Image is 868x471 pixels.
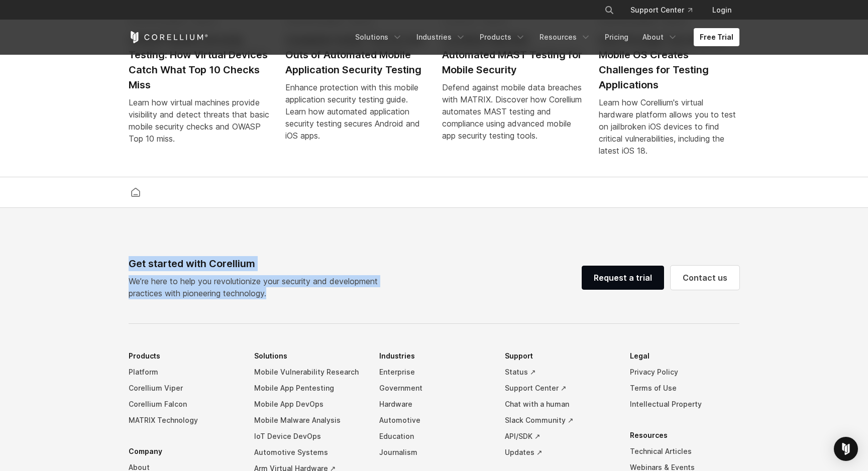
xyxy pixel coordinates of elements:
[410,28,472,46] a: Industries
[582,266,664,290] a: Request a trial
[254,396,364,412] a: Mobile App DevOps
[349,28,739,46] div: Navigation Menu
[129,96,269,145] div: Learn how virtual machines provide visibility and detect threats that basic mobile security check...
[379,428,489,444] a: Education
[630,364,739,380] a: Privacy Policy
[349,28,408,46] a: Solutions
[505,428,614,444] a: API/SDK ↗
[505,412,614,428] a: Slack Community ↗
[379,380,489,396] a: Government
[671,266,739,290] a: Contact us
[600,1,618,19] button: Search
[379,444,489,460] a: Journalism
[592,1,739,19] div: Navigation Menu
[129,412,238,428] a: MATRIX Technology
[834,437,858,461] div: Open Intercom Messenger
[127,185,145,199] a: Corellium home
[285,81,426,142] div: Enhance protection with this mobile application security testing guide. Learn how automated appli...
[622,1,700,19] a: Support Center
[599,96,739,157] div: Learn how Corellium's virtual hardware platform allows you to test on jailbroken iOS devices to f...
[129,275,386,299] p: We’re here to help you revolutionize your security and development practices with pioneering tech...
[129,364,238,380] a: Platform
[442,81,583,142] div: Defend against mobile data breaches with MATRIX. Discover how Corellium automates MAST testing an...
[254,364,364,380] a: Mobile Vulnerability Research
[254,380,364,396] a: Mobile App Pentesting
[379,364,489,380] a: Enterprise
[704,1,739,19] a: Login
[379,412,489,428] a: Automotive
[505,380,614,396] a: Support Center ↗
[129,380,238,396] a: Corellium Viper
[474,28,531,46] a: Products
[630,443,739,459] a: Technical Articles
[505,396,614,412] a: Chat with a human
[694,28,739,46] a: Free Trial
[599,28,634,46] a: Pricing
[129,32,269,92] h2: OWASP Mobile Security Testing: How Virtual Devices Catch What Top 10 Checks Miss
[599,32,739,92] h2: How Stronger Security for Mobile OS Creates Challenges for Testing Applications
[254,412,364,428] a: Mobile Malware Analysis
[129,31,208,43] a: Corellium Home
[129,396,238,412] a: Corellium Falcon
[254,444,364,460] a: Automotive Systems
[630,380,739,396] a: Terms of Use
[505,444,614,460] a: Updates ↗
[630,396,739,412] a: Intellectual Property
[505,364,614,380] a: Status ↗
[636,28,684,46] a: About
[129,256,386,271] div: Get started with Corellium
[254,428,364,444] a: IoT Device DevOps
[533,28,597,46] a: Resources
[379,396,489,412] a: Hardware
